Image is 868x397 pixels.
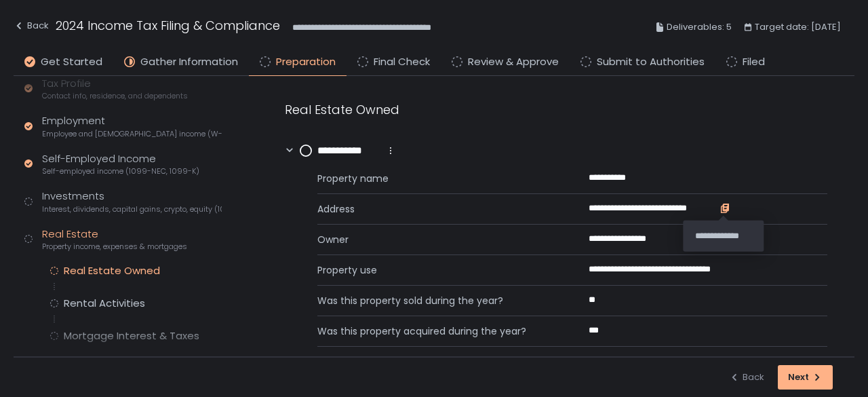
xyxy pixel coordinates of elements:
[42,91,188,101] span: Contact info, residence, and dependents
[42,113,222,139] div: Employment
[14,16,49,39] button: Back
[42,204,222,214] span: Interest, dividends, capital gains, crypto, equity (1099s, K-1s)
[317,263,556,277] span: Property use
[317,324,556,338] span: Was this property acquired during the year?
[755,19,841,35] span: Target date: [DATE]
[42,189,222,214] div: Investments
[42,227,187,252] div: Real Estate
[468,54,559,70] span: Review & Approve
[729,365,764,390] button: Back
[41,54,102,70] span: Get Started
[276,54,336,70] span: Preparation
[374,54,430,70] span: Final Check
[597,54,705,70] span: Submit to Authorities
[743,54,765,70] span: Filed
[42,129,222,139] span: Employee and [DEMOGRAPHIC_DATA] income (W-2s)
[729,371,764,383] div: Back
[317,172,556,185] span: Property name
[64,264,160,278] div: Real Estate Owned
[317,202,556,216] span: Address
[42,151,199,177] div: Self-Employed Income
[140,54,238,70] span: Gather Information
[285,100,827,119] div: Real Estate Owned
[317,294,556,307] span: Was this property sold during the year?
[64,297,145,310] div: Rental Activities
[14,18,49,34] div: Back
[42,76,188,102] div: Tax Profile
[64,329,199,343] div: Mortgage Interest & Taxes
[667,19,732,35] span: Deliverables: 5
[56,16,280,35] h1: 2024 Income Tax Filing & Compliance
[778,365,833,390] button: Next
[42,166,199,176] span: Self-employed income (1099-NEC, 1099-K)
[317,355,556,368] span: Acquisition date
[317,233,556,246] span: Owner
[42,242,187,252] span: Property income, expenses & mortgages
[788,371,823,383] div: Next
